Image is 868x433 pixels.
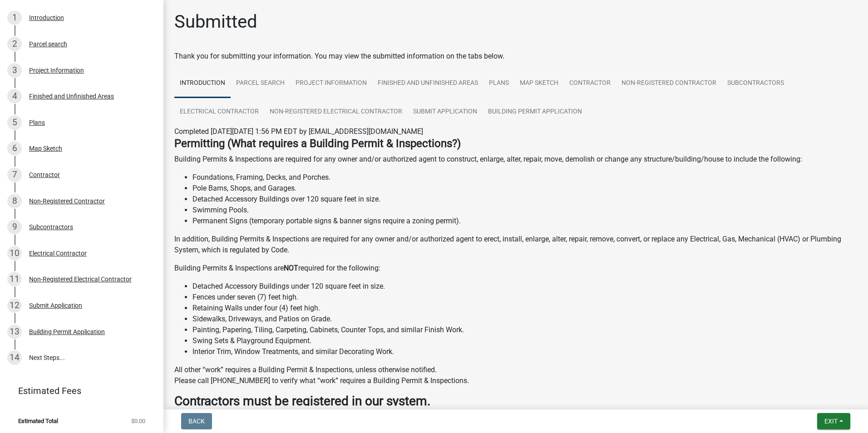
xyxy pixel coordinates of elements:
li: Fences under seven (7) feet high. [192,292,857,303]
a: Subcontractors [722,69,789,98]
strong: NOT [284,264,298,272]
strong: Permitting (What requires a Building Permit & Inspections?) [174,137,461,150]
button: Back [181,413,212,429]
h1: Submitted [174,11,257,33]
div: Contractor [29,172,60,178]
div: Finished and Unfinished Areas [29,93,114,99]
li: Pole Barns, Shops, and Garages. [192,183,857,194]
div: 1 [7,10,22,25]
a: Project Information [290,69,372,98]
div: 5 [7,115,22,130]
p: Building Permits & Inspections are required for the following: [174,263,857,274]
p: Building Permits & Inspections are required for any owner and/or authorized agent to construct, e... [174,154,857,165]
div: Parcel search [29,41,67,47]
li: Foundations, Framing, Decks, and Porches. [192,172,857,183]
a: Map Sketch [514,69,564,98]
a: Introduction [174,69,231,98]
div: 10 [7,246,22,261]
a: Parcel search [231,69,290,98]
div: Map Sketch [29,145,62,152]
a: Electrical Contractor [174,98,264,127]
div: Introduction [29,15,64,21]
div: Non-Registered Electrical Contractor [29,276,132,282]
p: All other “work” requires a Building Permit & Inspections, unless otherwise notified. Please call... [174,364,857,386]
div: Submit Application [29,302,82,309]
p: In addition, Building Permits & Inspections are required for any owner and/or authorized agent to... [174,234,857,256]
div: 6 [7,141,22,156]
span: Exit [824,418,838,425]
li: Detached Accessory Buildings under 120 square feet in size. [192,281,857,292]
button: Exit [817,413,850,429]
div: 14 [7,350,22,365]
a: Estimated Fees [7,382,149,400]
div: 13 [7,325,22,339]
a: Non-Registered Electrical Contractor [264,98,408,127]
li: Interior Trim, Window Treatments, and similar Decorating Work. [192,346,857,357]
div: Project Information [29,67,84,74]
li: Swimming Pools. [192,205,857,216]
div: Non-Registered Contractor [29,198,105,204]
a: Plans [483,69,514,98]
span: Completed [DATE][DATE] 1:56 PM EDT by [EMAIL_ADDRESS][DOMAIN_NAME] [174,127,423,136]
li: Swing Sets & Playground Equipment. [192,335,857,346]
li: Detached Accessory Buildings over 120 square feet in size. [192,194,857,205]
div: 9 [7,220,22,234]
div: 8 [7,194,22,208]
strong: Contractors must be registered in our system. [174,394,430,408]
div: 11 [7,272,22,286]
li: Permanent Signs (temporary portable signs & banner signs require a zoning permit). [192,216,857,226]
div: Building Permit Application [29,329,105,335]
a: Building Permit Application [483,98,587,127]
div: Plans [29,119,45,126]
div: 3 [7,63,22,78]
a: Contractor [564,69,616,98]
div: 7 [7,167,22,182]
span: Estimated Total [18,418,58,424]
a: Finished and Unfinished Areas [372,69,483,98]
span: Back [188,418,205,425]
div: Electrical Contractor [29,250,87,256]
a: Submit Application [408,98,483,127]
div: 4 [7,89,22,103]
div: 12 [7,298,22,313]
li: Retaining Walls under four (4) feet high. [192,303,857,314]
div: Thank you for submitting your information. You may view the submitted information on the tabs below. [174,51,857,62]
span: $0.00 [131,418,145,424]
div: Subcontractors [29,224,73,230]
li: Sidewalks, Driveways, and Patios on Grade. [192,314,857,325]
div: 2 [7,37,22,51]
li: Painting, Papering, Tiling, Carpeting, Cabinets, Counter Tops, and similar Finish Work. [192,325,857,335]
a: Non-Registered Contractor [616,69,722,98]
